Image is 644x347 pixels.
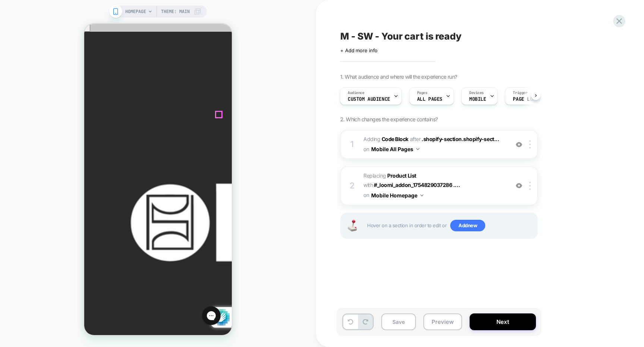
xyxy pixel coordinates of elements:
span: .shopify-section.shopify-sect... [422,136,499,142]
span: AFTER [410,136,421,142]
span: 1. What audience and where will the experience run? [340,74,457,80]
span: 2. Which changes the experience contains? [340,116,438,122]
button: Mobile All Pages [371,144,419,154]
b: Product List [387,172,416,179]
span: WITH [363,182,373,188]
span: #_loomi_addon_1754829037286 .... [374,182,460,188]
div: 1 [348,137,356,152]
img: down arrow [416,148,419,150]
button: Preview [423,313,462,330]
span: Theme: MAIN [161,6,190,18]
button: Next [470,313,536,330]
span: MOBILE [469,97,486,102]
span: on [363,190,369,200]
span: Pages [417,90,427,96]
span: HOMEPAGE [125,6,146,18]
img: crossed eye [516,141,522,148]
span: + Add more info [340,47,378,53]
button: Save [381,313,416,330]
span: Hover on a section in order to edit or [367,220,533,232]
span: Page Load [513,97,538,102]
span: on [363,144,369,154]
span: Devices [469,90,484,96]
button: Mobile Homepage [371,190,423,201]
iframe: To enrich screen reader interactions, please activate Accessibility in Grammarly extension settings [84,24,232,335]
div: 2 [348,178,356,193]
b: Code Block [382,136,408,142]
span: ALL PAGES [417,97,442,102]
img: close [529,182,531,190]
span: Custom Audience [348,97,390,102]
span: Replacing [363,172,416,179]
img: down arrow [420,194,423,196]
iframe: Gorgias live chat messenger [114,280,140,304]
span: Audience [348,90,364,96]
img: crossed eye [516,182,522,189]
img: Joystick [345,220,360,231]
span: Add new [450,220,485,232]
span: M - SW - Your cart is ready [340,31,461,42]
span: Trigger [513,90,527,96]
img: close [529,140,531,149]
span: Adding [363,136,408,142]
